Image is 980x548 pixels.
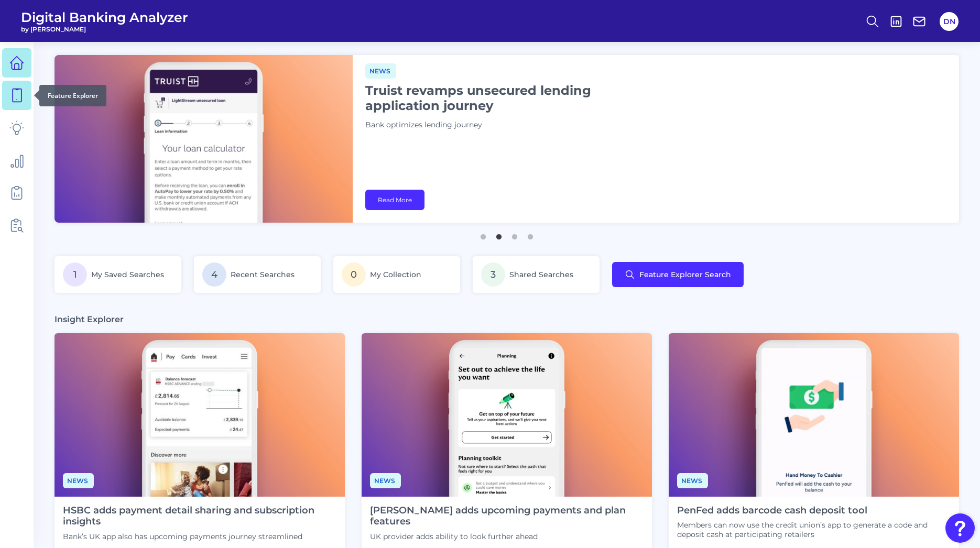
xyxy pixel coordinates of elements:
[194,256,321,293] a: 4Recent Searches
[21,9,188,25] span: Digital Banking Analyzer
[370,270,421,279] span: My Collection
[478,229,488,239] button: 1
[669,333,959,497] img: News - Phone.png
[63,532,336,541] p: Bank’s UK app also has upcoming payments journey streamlined
[21,25,188,33] span: by [PERSON_NAME]
[365,190,424,210] a: Read More
[677,505,951,517] h4: PenFed adds barcode cash deposit tool
[370,475,401,485] a: News
[509,229,520,239] button: 3
[473,256,600,293] a: 3Shared Searches
[365,119,627,131] p: Bank optimizes lending journey
[39,85,106,106] div: Feature Explorer
[342,262,366,287] span: 0
[494,229,504,239] button: 2
[63,475,94,485] a: News
[940,12,959,31] button: DN
[509,270,573,279] span: Shared Searches
[677,520,951,539] p: Members can now use the credit union’s app to generate a code and deposit cash at participating r...
[677,475,708,485] a: News
[63,505,336,528] h4: HSBC adds payment detail sharing and subscription insights
[202,262,226,287] span: 4
[333,256,460,293] a: 0My Collection
[365,65,396,75] a: News
[55,333,345,497] img: News - Phone.png
[91,270,164,279] span: My Saved Searches
[525,229,536,239] button: 4
[481,262,505,287] span: 3
[639,270,731,279] span: Feature Explorer Search
[370,473,401,488] span: News
[55,314,124,325] h3: Insight Explorer
[677,473,708,488] span: News
[370,505,644,528] h4: [PERSON_NAME] adds upcoming payments and plan features
[63,262,87,287] span: 1
[55,55,353,223] img: bannerImg
[365,63,396,79] span: News
[55,256,181,293] a: 1My Saved Searches
[370,532,644,541] p: UK provider adds ability to look further ahead
[231,270,295,279] span: Recent Searches
[365,83,627,113] h1: Truist revamps unsecured lending application journey
[612,262,744,287] button: Feature Explorer Search
[362,333,652,497] img: News - Phone (4).png
[945,513,975,543] button: Open Resource Center
[63,473,94,488] span: News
